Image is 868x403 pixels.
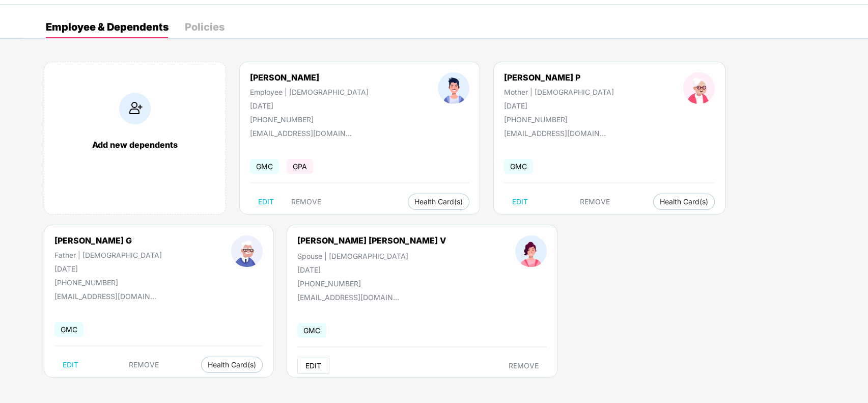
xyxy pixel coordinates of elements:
button: REMOVE [572,194,618,210]
div: [DATE] [504,101,614,110]
span: EDIT [305,362,321,370]
button: EDIT [54,357,87,373]
img: profileImage [515,235,547,267]
div: [PHONE_NUMBER] [250,115,369,124]
div: [EMAIL_ADDRESS][DOMAIN_NAME] [297,293,399,302]
div: [EMAIL_ADDRESS][DOMAIN_NAME] [250,129,352,138]
button: Health Card(s) [408,194,469,210]
span: GMC [54,322,83,337]
div: [DATE] [54,264,162,273]
div: [DATE] [297,265,446,274]
span: GMC [504,159,533,174]
span: REMOVE [129,361,159,369]
div: Mother | [DEMOGRAPHIC_DATA] [504,88,614,96]
div: [PERSON_NAME] [PERSON_NAME] V [297,235,446,246]
div: Employee | [DEMOGRAPHIC_DATA] [250,88,369,96]
div: Father | [DEMOGRAPHIC_DATA] [54,251,162,259]
span: REMOVE [509,362,539,370]
button: REMOVE [121,357,167,373]
div: [DATE] [250,101,369,110]
img: profileImage [231,235,263,267]
div: [PHONE_NUMBER] [297,279,446,288]
span: GMC [250,159,279,174]
div: Employee & Dependents [46,22,169,32]
span: Health Card(s) [660,199,708,204]
button: Health Card(s) [653,194,715,210]
img: addIcon [119,93,151,124]
div: [PERSON_NAME] G [54,235,162,246]
div: [PERSON_NAME] [250,72,369,83]
div: [PERSON_NAME] P [504,72,614,83]
button: EDIT [297,358,329,374]
span: GPA [287,159,313,174]
button: Health Card(s) [201,357,263,373]
div: [EMAIL_ADDRESS][DOMAIN_NAME] [504,129,606,138]
img: profileImage [683,72,715,104]
span: REMOVE [580,198,610,206]
span: GMC [297,323,326,338]
div: [PHONE_NUMBER] [54,278,162,287]
button: EDIT [504,194,536,210]
div: Add new dependents [54,140,215,150]
button: REMOVE [500,358,547,374]
span: EDIT [63,361,78,369]
div: [EMAIL_ADDRESS][DOMAIN_NAME] [54,292,156,301]
span: Health Card(s) [414,199,463,204]
span: Health Card(s) [208,362,256,367]
img: profileImage [438,72,469,104]
div: Policies [185,22,225,32]
button: REMOVE [283,194,329,210]
div: [PHONE_NUMBER] [504,115,614,124]
span: EDIT [512,198,528,206]
span: EDIT [258,198,274,206]
button: EDIT [250,194,282,210]
div: Spouse | [DEMOGRAPHIC_DATA] [297,252,446,260]
span: REMOVE [291,198,321,206]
